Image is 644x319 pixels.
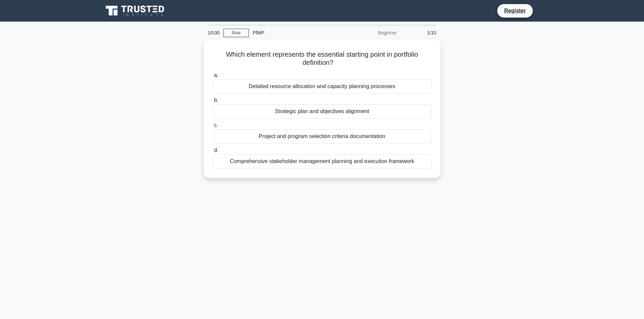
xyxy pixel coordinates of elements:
[223,29,249,37] a: Stop
[212,50,432,67] h5: Which element represents the essential starting point in portfolio definition?
[249,26,342,39] div: PfMP
[204,26,223,39] div: 10:00
[213,129,432,143] div: Project and program selection criteria documentation
[214,72,218,78] span: a.
[401,26,440,39] div: 1/10
[214,122,218,128] span: c.
[213,104,432,118] div: Strategic plan and objectives alignment
[213,79,432,94] div: Detailed resource allocation and capacity planning processes
[214,147,218,153] span: d.
[500,6,530,15] a: Register
[342,26,401,39] div: Beginner
[213,154,432,168] div: Comprehensive stakeholder management planning and execution framework
[214,97,218,103] span: b.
